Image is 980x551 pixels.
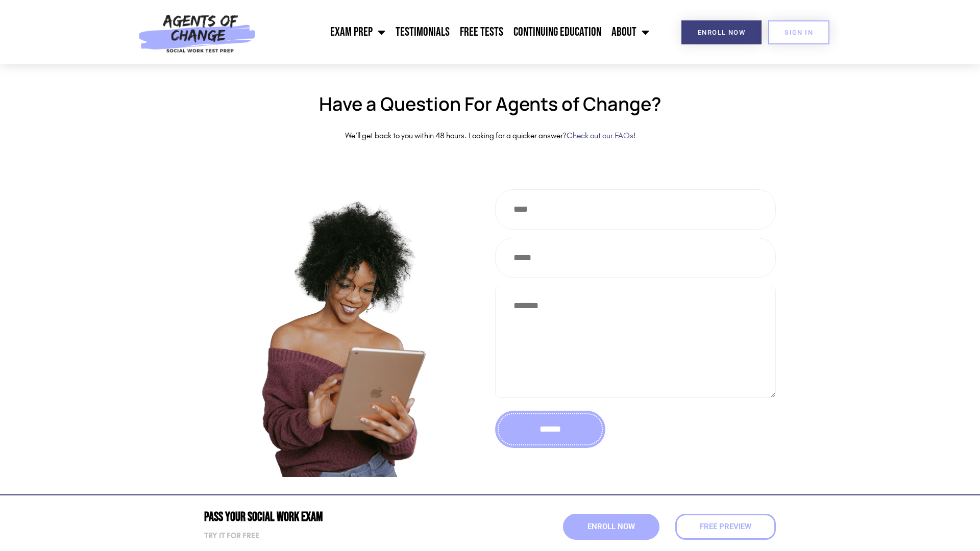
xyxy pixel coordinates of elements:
[785,29,813,36] span: SIGN IN
[204,531,259,540] strong: Try it for free
[508,19,606,45] a: Continuing Education
[495,189,776,448] form: Contact form
[606,19,654,45] a: About
[698,29,745,36] span: Enroll Now
[204,95,776,113] h2: Have a Question For Agents of Change?
[390,19,455,45] a: Testimonials
[675,514,776,540] a: Free Preview
[563,514,659,540] a: Enroll Now
[681,20,762,44] a: Enroll Now
[204,511,485,523] h2: Pass Your Social Work Exam
[325,19,390,45] a: Exam Prep
[455,19,508,45] a: Free Tests
[204,129,776,143] center: We’ll get back to you within 48 hours. Looking for a quicker answer? !
[261,19,654,45] nav: Menu
[700,523,751,531] span: Free Preview
[567,131,633,140] a: Check out our FAQs
[768,20,829,44] a: SIGN IN
[587,523,635,531] span: Enroll Now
